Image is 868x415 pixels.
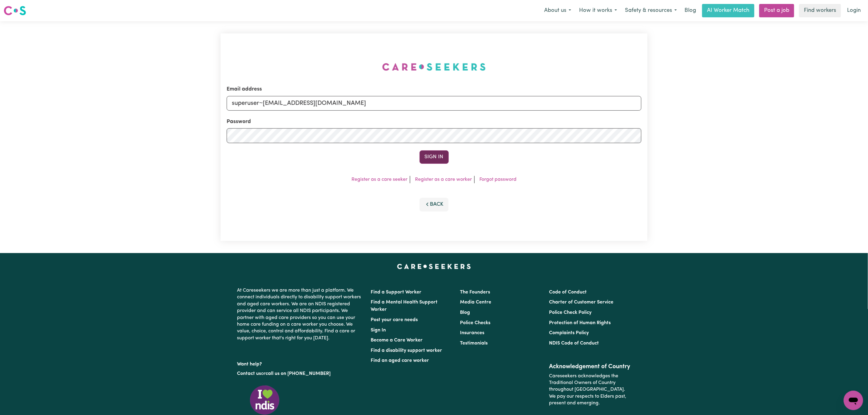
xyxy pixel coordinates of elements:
p: Want help? [237,358,364,368]
a: Insurances [460,331,484,335]
a: Find a Support Worker [371,290,422,295]
a: Contact us [237,371,261,376]
button: Sign In [420,150,449,164]
button: Safety & resources [621,4,681,17]
a: Police Checks [460,321,490,325]
img: Careseekers logo [4,5,26,16]
a: Blog [460,310,470,315]
a: Police Check Policy [549,310,592,315]
a: Media Centre [460,300,491,305]
a: The Founders [460,290,490,295]
a: Login [843,4,864,17]
a: Complaints Policy [549,331,589,335]
a: Careseekers home page [397,264,471,269]
p: At Careseekers we are more than just a platform. We connect individuals directly to disability su... [237,285,364,344]
label: Password [227,118,251,126]
a: AI Worker Match [702,4,754,17]
a: Find a Mental Health Support Worker [371,300,438,312]
button: How it works [575,4,621,17]
a: Sign In [371,328,386,333]
a: Forgot password [479,177,516,182]
a: Find workers [799,4,841,17]
h2: Acknowledgement of Country [549,363,631,370]
a: Charter of Customer Service [549,300,613,305]
a: Post a job [759,4,794,17]
a: Register as a care worker [415,177,472,182]
a: Code of Conduct [549,290,587,295]
p: or [237,368,364,379]
a: Blog [681,4,700,17]
p: Careseekers acknowledges the Traditional Owners of Country throughout [GEOGRAPHIC_DATA]. We pay o... [549,370,631,409]
a: call us on [PHONE_NUMBER] [266,371,331,376]
button: Back [420,198,449,211]
label: Email address [227,85,262,93]
a: Careseekers logo [4,4,26,18]
a: Find an aged care worker [371,358,429,363]
input: Email address [227,96,641,111]
a: Become a Care Worker [371,338,423,343]
a: Find a disability support worker [371,348,442,353]
a: Protection of Human Rights [549,321,611,325]
a: Register as a care seeker [352,177,407,182]
button: About us [540,4,575,17]
a: Testimonials [460,341,488,346]
a: NDIS Code of Conduct [549,341,599,346]
a: Post your care needs [371,317,418,322]
iframe: Button to launch messaging window, conversation in progress [844,391,863,410]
